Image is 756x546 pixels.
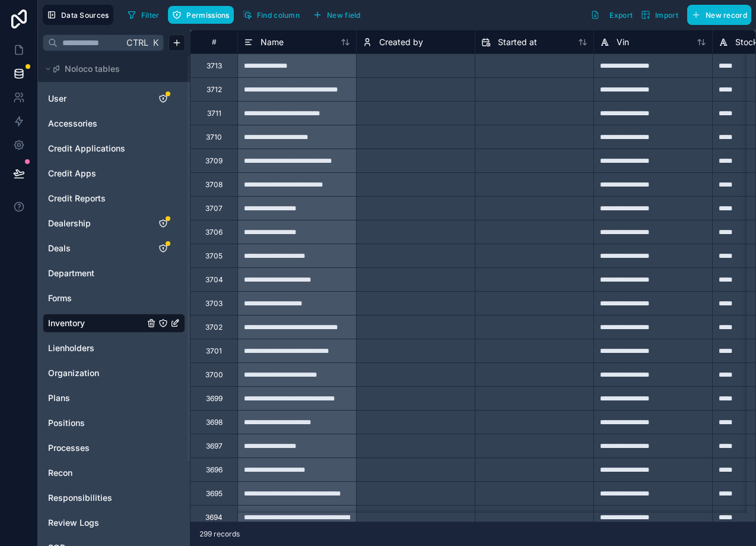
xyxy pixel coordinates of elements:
[48,517,99,529] span: Review Logs
[48,93,66,105] span: User
[706,11,747,20] span: New record
[205,299,223,308] div: 3703
[261,36,284,48] span: Name
[151,39,160,47] span: K
[48,467,72,479] span: Recon
[48,392,144,404] a: Plans
[48,192,144,204] a: Credit Reports
[43,414,185,433] div: Positions
[186,11,229,20] span: Permissions
[206,394,223,403] div: 3699
[205,204,223,213] div: 3707
[43,164,185,183] div: Credit Apps
[207,85,222,94] div: 3712
[43,314,185,333] div: Inventory
[637,5,682,25] button: Import
[48,467,144,479] a: Recon
[239,6,304,24] button: Find column
[207,109,221,118] div: 3711
[205,323,223,332] div: 3702
[586,5,637,25] button: Export
[141,11,160,20] span: Filter
[43,488,185,507] div: Responsibilities
[48,492,112,504] span: Responsibilities
[206,132,222,142] div: 3710
[48,367,144,379] a: Organization
[48,118,97,130] span: Accessories
[205,275,223,285] div: 3704
[48,267,144,279] a: Department
[199,37,228,46] div: #
[48,342,144,354] a: Lienholders
[48,242,144,254] a: Deals
[48,342,94,354] span: Lienholders
[43,513,185,532] div: Review Logs
[48,118,144,130] a: Accessories
[65,63,120,75] span: Noloco tables
[43,438,185,457] div: Processes
[43,114,185,133] div: Accessories
[48,168,96,179] span: Credit Apps
[199,529,240,539] span: 299 records
[48,417,144,429] a: Positions
[48,317,144,329] a: Inventory
[48,217,144,229] a: Dealership
[309,6,365,24] button: New field
[327,11,361,20] span: New field
[48,392,70,404] span: Plans
[43,214,185,233] div: Dealership
[168,6,233,24] button: Permissions
[205,513,223,522] div: 3694
[43,239,185,258] div: Deals
[206,465,223,475] div: 3696
[43,139,185,158] div: Credit Applications
[168,6,238,24] a: Permissions
[207,61,222,71] div: 3713
[43,339,185,358] div: Lienholders
[687,5,751,25] button: New record
[205,228,223,237] div: 3706
[206,346,222,356] div: 3701
[43,264,185,283] div: Department
[61,11,109,20] span: Data Sources
[206,489,223,498] div: 3695
[43,89,185,108] div: User
[379,36,423,48] span: Created by
[43,189,185,208] div: Credit Reports
[609,11,633,20] span: Export
[48,143,144,154] a: Credit Applications
[257,11,300,20] span: Find column
[123,6,164,24] button: Filter
[205,370,223,380] div: 3700
[48,217,91,229] span: Dealership
[43,289,185,308] div: Forms
[48,317,85,329] span: Inventory
[205,251,223,261] div: 3705
[682,5,751,25] a: New record
[48,492,144,504] a: Responsibilities
[206,441,223,451] div: 3697
[48,517,144,529] a: Review Logs
[206,418,223,427] div: 3698
[48,267,94,279] span: Department
[43,5,113,25] button: Data Sources
[205,180,223,190] div: 3708
[43,463,185,482] div: Recon
[43,364,185,383] div: Organization
[48,417,85,429] span: Positions
[48,143,125,154] span: Credit Applications
[655,11,678,20] span: Import
[43,389,185,408] div: Plans
[48,93,144,105] a: User
[48,292,72,304] span: Forms
[43,61,178,77] button: Noloco tables
[48,367,99,379] span: Organization
[205,156,223,166] div: 3709
[48,292,144,304] a: Forms
[498,36,537,48] span: Started at
[48,192,106,204] span: Credit Reports
[48,442,144,454] a: Processes
[125,35,150,50] span: Ctrl
[48,242,71,254] span: Deals
[617,36,629,48] span: Vin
